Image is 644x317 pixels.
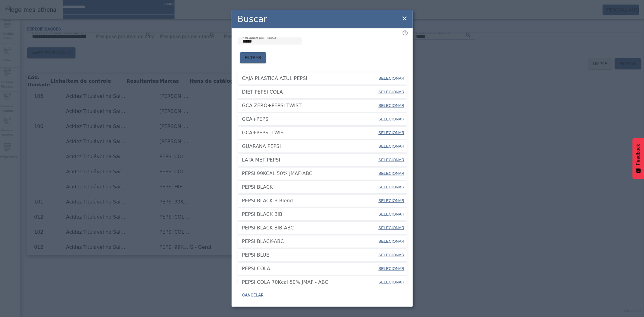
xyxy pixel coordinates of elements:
[378,141,405,152] button: SELECIONAR
[242,88,378,96] span: DIET PEPSI COLA
[242,251,378,259] span: PEPSI BLUE
[379,103,405,108] span: SELECIONAR
[242,170,378,177] span: PEPSI 99KCAL 50% JMAF-ABC
[378,250,405,261] button: SELECIONAR
[378,87,405,98] button: SELECIONAR
[242,211,378,218] span: PEPSI BLACK BIB
[378,100,405,111] button: SELECIONAR
[378,263,405,274] button: SELECIONAR
[242,156,378,164] span: LATA MET PEPSI
[378,114,405,125] button: SELECIONAR
[378,195,405,206] button: SELECIONAR
[379,90,405,94] span: SELECIONAR
[379,158,405,162] span: SELECIONAR
[240,52,266,63] button: FILTRAR
[242,143,378,150] span: GUARANA PEPSI
[378,223,405,233] button: SELECIONAR
[379,130,405,135] span: SELECIONAR
[379,171,405,176] span: SELECIONAR
[378,127,405,138] button: SELECIONAR
[636,144,641,165] span: Feedback
[238,290,269,301] button: CANCELAR
[379,226,405,230] span: SELECIONAR
[379,253,405,257] span: SELECIONAR
[242,102,378,109] span: GCA ZERO+PEPSI TWIST
[379,76,405,81] span: SELECIONAR
[242,129,378,136] span: GCA+PEPSI TWIST
[378,73,405,84] button: SELECIONAR
[378,209,405,220] button: SELECIONAR
[242,238,378,245] span: PEPSI BLACK-ABC
[633,138,644,179] button: Feedback - Mostrar pesquisa
[379,185,405,189] span: SELECIONAR
[379,266,405,271] span: SELECIONAR
[238,13,267,26] h2: Buscar
[378,155,405,165] button: SELECIONAR
[242,224,378,232] span: PEPSI BLACK BIB-ABC
[379,144,405,149] span: SELECIONAR
[379,198,405,203] span: SELECIONAR
[242,116,378,123] span: GCA+PEPSI
[378,277,405,288] button: SELECIONAR
[242,279,378,286] span: PEPSI COLA 70Kcal 50% JMAF - ABC
[242,197,378,204] span: PEPSI BLACK B.Blend
[378,236,405,247] button: SELECIONAR
[378,182,405,193] button: SELECIONAR
[379,239,405,244] span: SELECIONAR
[379,117,405,121] span: SELECIONAR
[245,55,261,61] span: FILTRAR
[379,212,405,216] span: SELECIONAR
[242,265,378,272] span: PEPSI COLA
[378,168,405,179] button: SELECIONAR
[242,75,378,82] span: CAJA PLASTICA AZUL PEPSI
[242,184,378,191] span: PEPSI BLACK
[379,280,405,284] span: SELECIONAR
[242,35,276,39] mat-label: Pesquise por marca
[242,292,264,298] span: CANCELAR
